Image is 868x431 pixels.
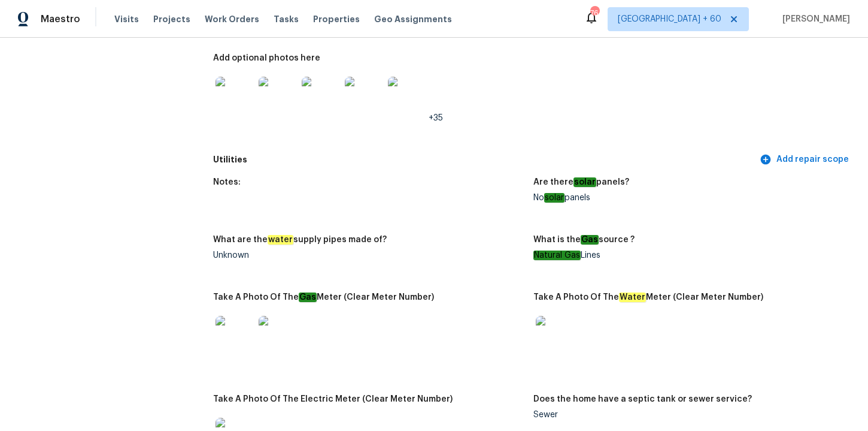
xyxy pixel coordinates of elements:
h5: Take A Photo Of The Electric Meter (Clear Meter Number) [213,395,453,403]
em: Natural Gas [533,251,581,260]
em: solar [573,177,596,187]
h5: Are there panels? [533,178,629,186]
em: Water [619,293,646,302]
button: Add repair scope [757,149,854,171]
div: Sewer [533,411,844,419]
div: 764 [590,7,599,19]
h5: Does the home have a septic tank or sewer service? [533,395,752,403]
h5: Add optional photos here [213,54,320,62]
span: Maestro [41,13,80,25]
span: Visits [114,13,139,25]
em: Gas [581,235,599,245]
span: [PERSON_NAME] [778,13,850,25]
h5: Notes: [213,178,241,186]
span: Projects [153,13,190,25]
span: Geo Assignments [374,13,452,25]
span: Properties [313,13,360,25]
span: Work Orders [205,13,259,25]
em: water [268,235,293,245]
span: Add repair scope [762,152,849,167]
div: Lines [533,251,844,260]
h5: What are the supply pipes made of? [213,236,387,244]
div: Unknown [213,251,524,260]
h5: Take A Photo Of The Meter (Clear Meter Number) [533,293,763,302]
em: solar [544,193,564,203]
div: No panels [533,194,844,202]
h5: Take A Photo Of The Meter (Clear Meter Number) [213,293,434,302]
h5: Utilities [213,153,757,166]
h5: What is the source ? [533,236,635,244]
span: +35 [429,114,443,122]
span: [GEOGRAPHIC_DATA] + 60 [618,13,721,25]
em: Gas [299,293,317,302]
span: Tasks [274,15,299,23]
